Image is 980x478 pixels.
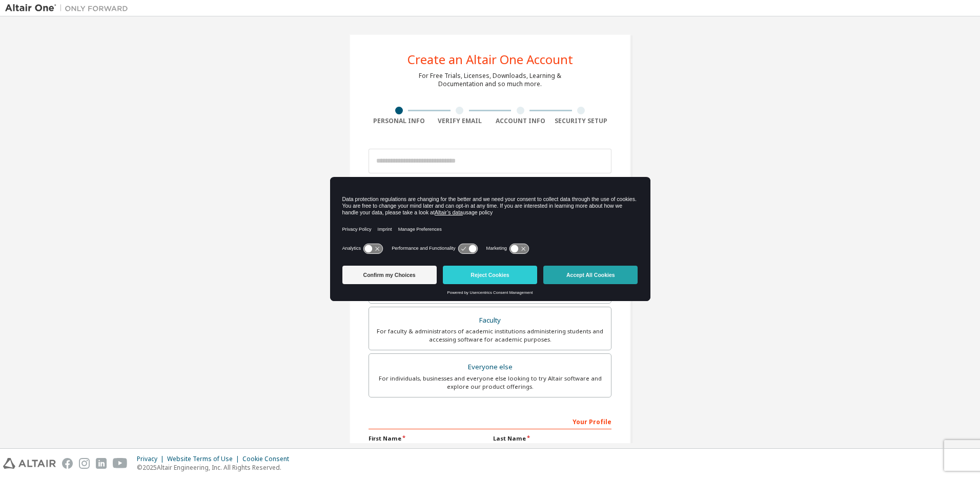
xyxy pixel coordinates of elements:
[113,458,128,469] img: youtube.svg
[369,413,611,429] div: Your Profile
[79,458,90,469] img: instagram.svg
[430,117,491,125] div: Verify Email
[375,360,605,374] div: Everyone else
[375,327,605,344] div: For faculty & administrators of academic institutions administering students and accessing softwa...
[369,434,487,443] label: First Name
[137,455,167,463] div: Privacy
[3,458,56,469] img: altair_logo.svg
[167,455,242,463] div: Website Terms of Use
[375,313,605,328] div: Faculty
[242,455,295,463] div: Cookie Consent
[551,117,612,125] div: Security Setup
[137,463,295,472] p: © 2025 Altair Engineering, Inc. All Rights Reserved.
[96,458,107,469] img: linkedin.svg
[419,72,561,88] div: For Free Trials, Licenses, Downloads, Learning & Documentation and so much more.
[5,3,133,13] img: Altair One
[375,374,605,391] div: For individuals, businesses and everyone else looking to try Altair software and explore our prod...
[369,117,430,125] div: Personal Info
[493,434,611,443] label: Last Name
[62,458,73,469] img: facebook.svg
[407,53,573,66] div: Create an Altair One Account
[490,117,551,125] div: Account Info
